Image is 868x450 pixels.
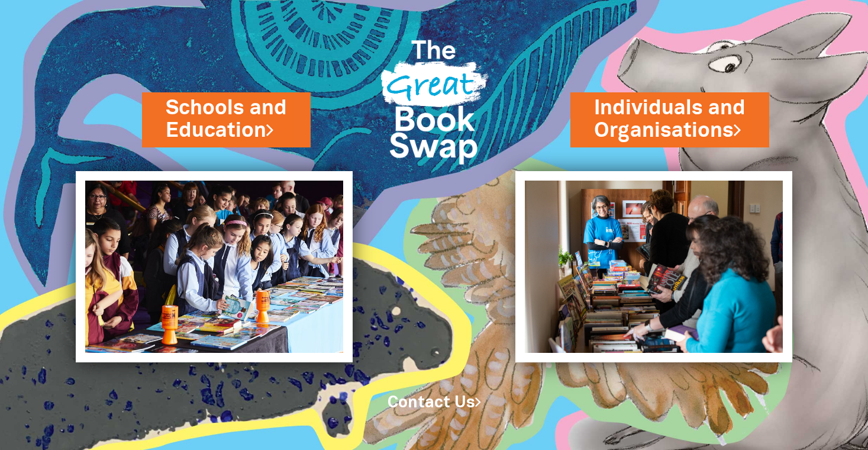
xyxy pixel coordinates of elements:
[166,94,287,145] a: Schools andEducation
[388,396,481,410] a: Contact Us
[370,14,498,182] img: Great Bookswap logo
[76,171,353,362] img: Schools and Education
[515,171,793,362] img: Individuals and Organisations
[594,94,746,145] a: Individuals andOrganisations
